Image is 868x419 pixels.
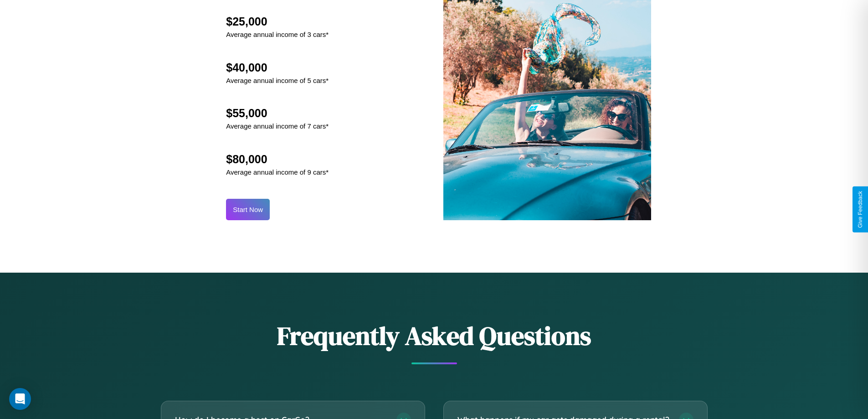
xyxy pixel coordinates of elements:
[226,120,329,132] p: Average annual income of 7 cars*
[226,166,329,178] p: Average annual income of 9 cars*
[226,15,329,28] h2: $25,000
[226,107,329,120] h2: $55,000
[857,191,863,228] div: Give Feedback
[226,199,270,220] button: Start Now
[226,28,329,41] p: Average annual income of 3 cars*
[226,153,329,166] h2: $80,000
[161,318,708,353] h2: Frequently Asked Questions
[9,388,31,410] div: Open Intercom Messenger
[226,61,329,74] h2: $40,000
[226,74,329,87] p: Average annual income of 5 cars*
